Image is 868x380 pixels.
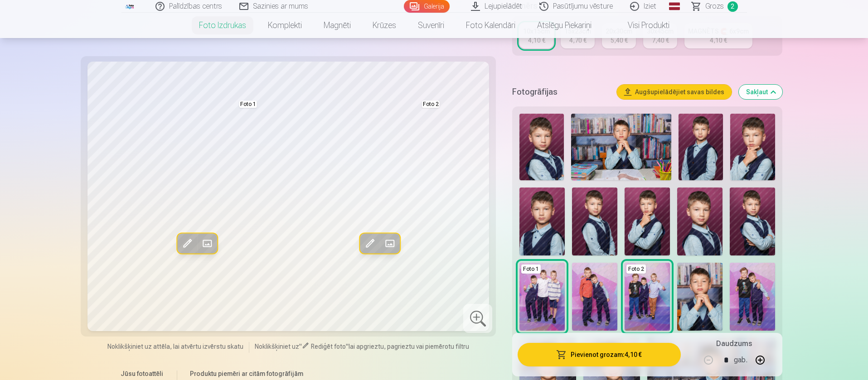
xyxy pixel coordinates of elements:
[602,13,680,38] a: Visi produkti
[652,36,669,45] div: 7,40 €
[255,343,299,350] span: Noklikšķiniet uz
[716,338,752,349] h5: Daudzums
[526,13,602,38] a: Atslēgu piekariņi
[188,13,257,38] a: Foto izdrukas
[739,85,782,99] button: Sakļaut
[362,13,407,38] a: Krūzes
[611,36,628,45] div: 5,40 €
[121,369,164,378] h6: Jūsu fotoattēli
[125,4,135,9] img: /fa1
[313,13,362,38] a: Magnēti
[299,343,302,350] span: "
[107,342,243,351] span: Noklikšķiniet uz attēla, lai atvērtu izvērstu skatu
[710,36,727,45] div: 4,10 €
[626,265,646,274] div: Foto 2
[734,349,747,371] div: gab.
[349,343,469,350] span: lai apgrieztu, pagrieztu vai piemērotu filtru
[346,343,349,350] span: "
[705,1,724,12] span: Grozs
[455,13,526,38] a: Foto kalendāri
[311,343,346,350] span: Rediģēt foto
[569,36,587,45] div: 4,70 €
[407,13,455,38] a: Suvenīri
[521,265,541,274] div: Foto 1
[512,86,609,98] h5: Fotogrāfijas
[186,369,456,378] h6: Produktu piemēri ar citām fotogrāfijām
[617,85,732,99] button: Augšupielādējiet savas bildes
[727,1,738,12] span: 2
[257,13,313,38] a: Komplekti
[518,343,680,366] button: Pievienot grozam:4,10 €
[528,36,545,45] div: 4,10 €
